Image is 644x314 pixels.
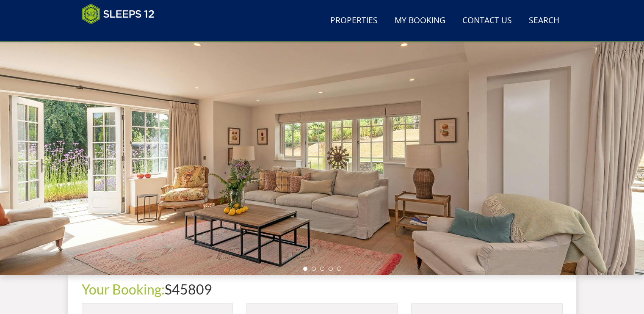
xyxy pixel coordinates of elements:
a: Properties [327,11,381,30]
a: Search [525,11,563,30]
h1: S45809 [82,282,563,297]
img: Sleeps 12 [82,3,155,25]
a: Contact Us [459,11,515,30]
a: Your Booking: [82,281,165,297]
iframe: Customer reviews powered by Trustpilot [77,30,166,37]
a: My Booking [391,11,449,30]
